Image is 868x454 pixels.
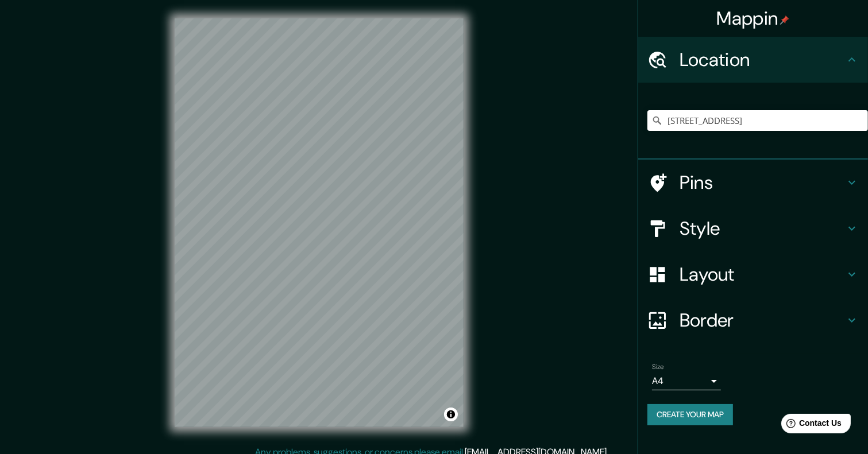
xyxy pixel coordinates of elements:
[680,48,845,71] h4: Location
[717,7,790,30] h4: Mappin
[444,408,458,421] button: Toggle attribution
[766,409,855,441] iframe: Help widget launcher
[680,309,845,332] h4: Border
[652,372,721,390] div: A4
[647,110,868,131] input: Pick your city or area
[652,362,664,372] label: Size
[680,171,845,194] h4: Pins
[780,15,789,25] img: pin-icon.png
[647,404,733,425] button: Create your map
[638,251,868,297] div: Layout
[680,263,845,286] h4: Layout
[638,205,868,251] div: Style
[638,160,868,205] div: Pins
[638,297,868,343] div: Border
[680,217,845,240] h4: Style
[638,37,868,83] div: Location
[175,18,464,427] canvas: Map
